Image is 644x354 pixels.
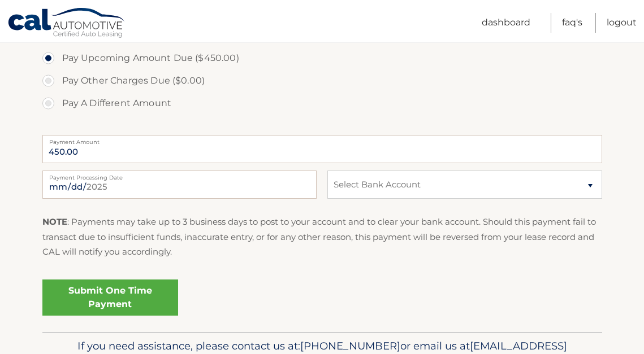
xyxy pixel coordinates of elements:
input: Payment Amount [42,135,602,163]
a: Cal Automotive [7,7,126,40]
a: Submit One Time Payment [42,279,178,316]
a: Dashboard [482,13,530,33]
span: [PHONE_NUMBER] [300,339,400,352]
a: FAQ's [562,13,582,33]
label: Payment Amount [42,135,602,144]
input: Payment Date [42,171,317,199]
label: Pay Other Charges Due ($0.00) [42,69,602,92]
a: Logout [607,13,637,33]
label: Pay Upcoming Amount Due ($450.00) [42,47,602,69]
strong: NOTE [42,216,67,227]
label: Pay A Different Amount [42,92,602,115]
label: Payment Processing Date [42,171,317,180]
p: : Payments may take up to 3 business days to post to your account and to clear your bank account.... [42,215,602,259]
